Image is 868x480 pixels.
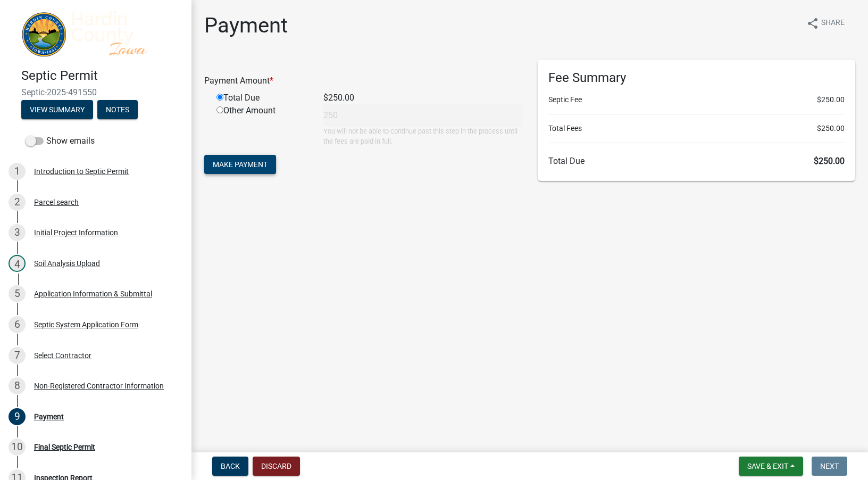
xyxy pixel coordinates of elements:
div: 1 [9,163,26,180]
div: $250.00 [315,92,530,104]
button: shareShare [798,13,853,34]
span: Septic-2025-491550 [21,87,170,97]
span: Save & Exit [747,462,788,470]
wm-modal-confirm: Notes [97,106,138,115]
button: Save & Exit [739,457,803,476]
div: Other Amount [208,104,315,146]
h4: Septic Permit [21,68,183,84]
div: 10 [9,438,26,456]
button: Discard [253,457,300,476]
div: 9 [9,408,26,425]
div: Total Due [208,92,315,104]
li: Total Fees [548,123,845,134]
button: Make Payment [204,155,276,174]
div: Soil Analysis Upload [34,260,100,267]
div: Payment [34,413,64,420]
div: 3 [9,224,26,241]
div: Select Contractor [34,352,91,359]
h6: Total Due [548,156,845,166]
span: $250.00 [817,123,845,134]
div: 6 [9,316,26,333]
div: Payment Amount [196,75,530,87]
h6: Fee Summary [548,70,845,86]
span: $250.00 [814,156,845,166]
span: Back [221,462,240,470]
div: 4 [9,255,26,272]
div: Septic System Application Form [34,321,138,328]
span: Make Payment [213,160,268,169]
div: Introduction to Septic Permit [34,168,129,175]
button: View Summary [21,100,93,119]
button: Back [212,457,248,476]
h1: Payment [204,13,288,38]
div: 2 [9,194,26,211]
label: Show emails [26,135,95,147]
button: Notes [97,100,138,119]
span: $250.00 [817,94,845,105]
div: 8 [9,377,26,394]
span: Share [821,17,845,30]
div: Application Information & Submittal [34,290,152,297]
div: Non-Registered Contractor Information [34,382,164,390]
img: Hardin County, Iowa [21,11,174,57]
div: Parcel search [34,198,79,206]
li: Septic Fee [548,94,845,105]
wm-modal-confirm: Summary [21,106,93,115]
div: 7 [9,347,26,364]
div: Final Septic Permit [34,443,95,451]
div: 5 [9,285,26,302]
span: Next [820,462,839,470]
div: Initial Project Information [34,229,118,236]
button: Next [812,457,847,476]
i: share [806,17,819,30]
